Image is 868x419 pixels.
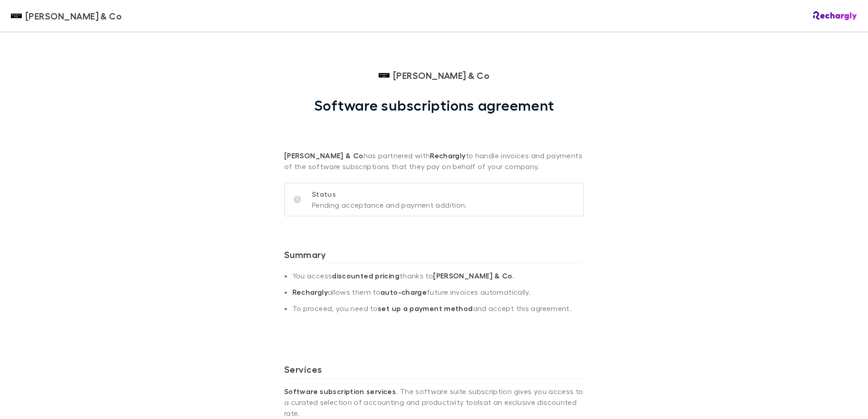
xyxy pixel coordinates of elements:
span: [PERSON_NAME] & Co [25,9,122,23]
p: Pending acceptance and payment addition. [312,200,467,210]
strong: discounted pricing [332,271,399,280]
h1: Software subscriptions agreement [314,97,554,114]
p: has partnered with to handle invoices and payments of the software subscriptions that they pay on... [284,114,584,172]
strong: [PERSON_NAME] & Co [433,271,513,280]
strong: set up a payment method [378,304,473,313]
p: Status [312,189,467,200]
li: allows them to future invoices automatically. [292,287,584,304]
img: Shaddock & Co's Logo [379,70,390,81]
strong: [PERSON_NAME] & Co [284,151,364,160]
span: [PERSON_NAME] & Co [393,68,489,82]
img: Rechargly Logo [813,11,857,20]
strong: Software subscription services [284,387,396,396]
strong: auto-charge [380,287,427,297]
strong: Rechargly [430,151,465,160]
h3: Services [284,364,584,378]
h3: Summary [284,249,584,263]
img: Shaddock & Co's Logo [11,10,22,21]
li: You access thanks to . [292,271,584,287]
li: To proceed, you need to and accept this agreement. [292,304,584,320]
strong: Rechargly [292,287,328,297]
